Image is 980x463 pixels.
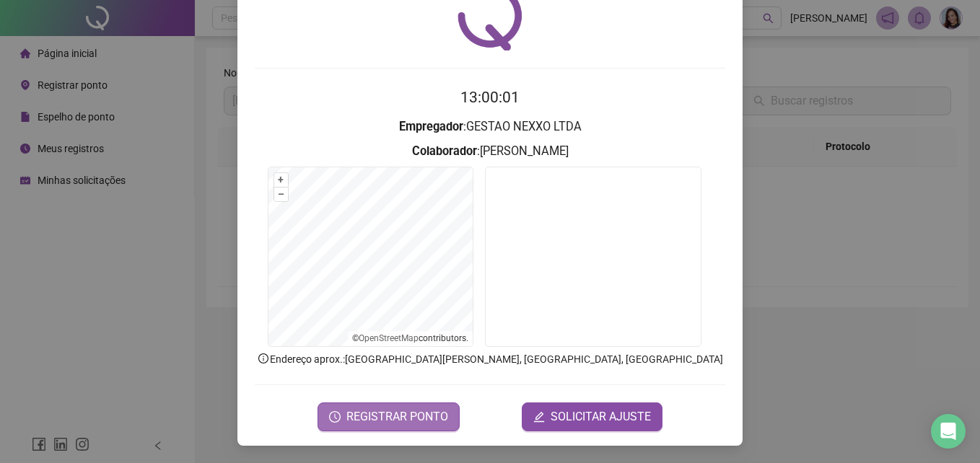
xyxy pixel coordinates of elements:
a: OpenStreetMap [359,333,419,343]
h3: : GESTAO NEXXO LTDA [255,118,725,136]
span: clock-circle [329,411,341,423]
h3: : [PERSON_NAME] [255,142,725,161]
strong: Empregador [399,120,463,133]
button: + [274,173,288,187]
button: – [274,188,288,201]
span: info-circle [257,352,270,365]
button: REGISTRAR PONTO [318,402,460,431]
p: Endereço aprox. : [GEOGRAPHIC_DATA][PERSON_NAME], [GEOGRAPHIC_DATA], [GEOGRAPHIC_DATA] [255,351,725,367]
time: 13:00:01 [460,89,520,106]
span: SOLICITAR AJUSTE [551,408,651,425]
span: edit [533,411,545,423]
div: Open Intercom Messenger [931,414,966,449]
li: © contributors. [352,333,468,343]
button: editSOLICITAR AJUSTE [522,402,662,431]
span: REGISTRAR PONTO [346,408,448,425]
strong: Colaborador [412,144,477,158]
